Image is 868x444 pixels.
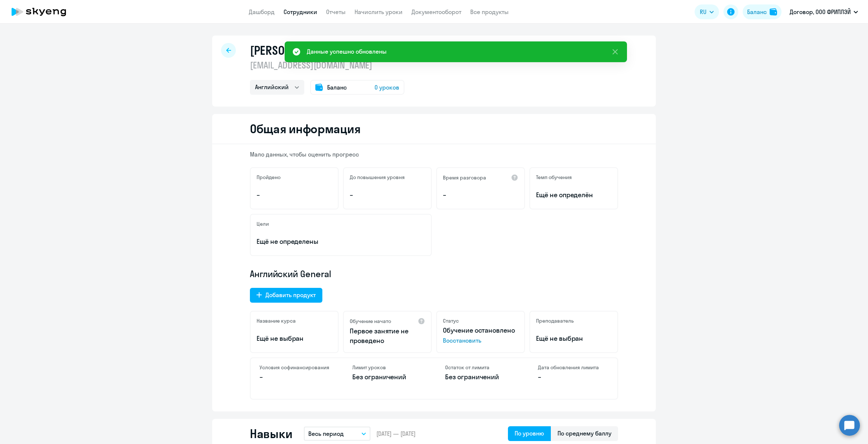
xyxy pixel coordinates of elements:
[250,268,331,280] span: Английский General
[443,190,518,200] p: –
[250,121,360,136] h2: Общая информация
[443,336,518,345] span: Восстановить
[536,190,611,200] span: Ещё не определён
[326,8,346,16] a: Отчеты
[790,7,851,16] p: Договор, ООО ФРИПЛЭЙ
[250,426,292,441] h2: Навыки
[257,190,332,200] p: –
[445,364,516,371] h4: Остаток от лимита
[327,83,347,92] span: Баланс
[770,8,777,16] img: balance
[250,150,618,158] p: Мало данных, чтобы оценить прогресс
[536,334,611,343] p: Ещё не выбран
[557,429,611,438] div: По среднему баллу
[307,47,387,56] div: Данные успешно обновлены
[743,4,781,19] button: Балансbalance
[747,7,767,16] div: Баланс
[250,288,322,303] button: Добавить продукт
[695,4,719,19] button: RU
[284,8,317,16] a: Сотрудники
[443,174,486,181] h5: Время разговора
[352,364,423,371] h4: Лимит уроков
[350,318,391,324] h5: Обучение начато
[257,221,269,227] h5: Цели
[374,83,399,92] span: 0 уроков
[257,317,296,324] h5: Название курса
[443,317,459,324] h5: Статус
[265,290,316,299] div: Добавить продукт
[538,372,608,382] p: –
[538,364,608,371] h4: Дата обновления лимита
[257,237,425,246] p: Ещё не определены
[470,8,509,16] a: Все продукты
[250,43,328,58] h1: [PERSON_NAME]
[257,174,281,181] h5: Пройдено
[260,372,330,382] p: –
[352,372,423,382] p: Без ограничений
[515,429,544,438] div: По уровню
[350,326,425,346] p: Первое занятие не проведено
[350,190,425,200] p: –
[411,8,461,16] a: Документооборот
[376,430,416,438] span: [DATE] — [DATE]
[700,7,706,16] span: RU
[355,8,403,16] a: Начислить уроки
[308,429,344,438] p: Весь период
[350,174,405,181] h5: До повышения уровня
[786,3,862,21] button: Договор, ООО ФРИПЛЭЙ
[536,317,574,324] h5: Преподаватель
[445,372,516,382] p: Без ограничений
[260,364,330,371] h4: Условия софинансирования
[443,326,515,334] span: Обучение остановлено
[249,8,275,16] a: Дашборд
[250,59,404,71] p: [EMAIL_ADDRESS][DOMAIN_NAME]
[257,334,332,343] p: Ещё не выбран
[304,427,370,441] button: Весь период
[536,174,572,181] h5: Темп обучения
